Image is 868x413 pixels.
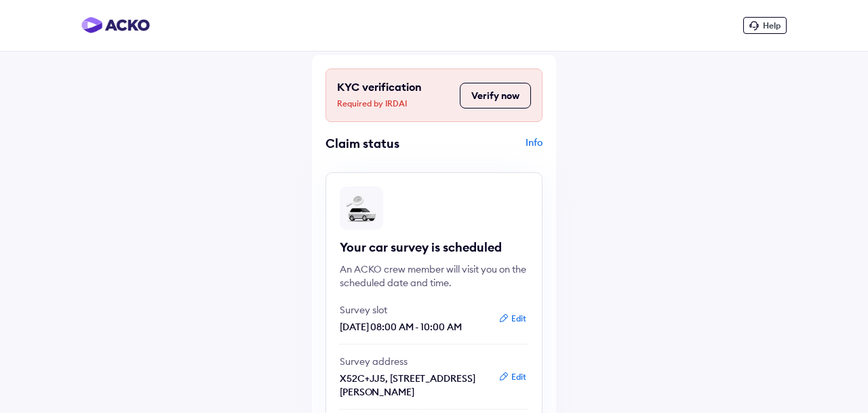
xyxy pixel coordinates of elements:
button: Edit [494,370,530,384]
p: [DATE] 08:00 AM - 10:00 AM [340,320,489,334]
img: horizontal-gradient.png [81,17,150,33]
p: X52C+JJ5, [STREET_ADDRESS][PERSON_NAME] [340,372,489,399]
div: Your car survey is scheduled [340,239,528,256]
div: An ACKO crew member will visit you on the scheduled date and time. [340,262,528,290]
span: Help [763,20,781,31]
span: Required by IRDAI [337,97,453,111]
div: Info [437,136,542,161]
p: Survey slot [340,303,489,317]
p: Survey address [340,355,489,368]
div: Claim status [325,136,431,151]
div: KYC verification [337,80,453,111]
button: Edit [494,312,530,326]
button: Verify now [460,83,531,109]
